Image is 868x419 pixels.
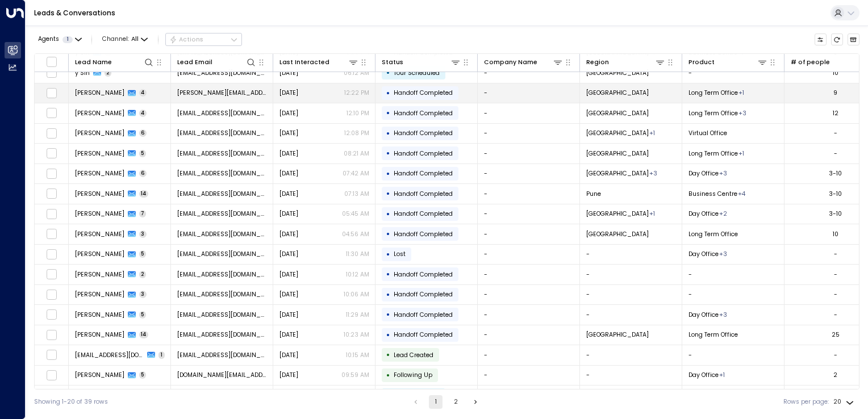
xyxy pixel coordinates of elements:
span: Handoff Completed [394,311,453,319]
span: Toggle select row [46,370,57,380]
span: Yuvraj Singh [75,129,124,137]
p: 10:23 AM [344,330,369,339]
p: 06:12 AM [344,69,369,77]
td: - [682,265,784,284]
span: Day Office [688,250,719,258]
div: 3-10 [829,169,842,178]
div: Newcastle [649,209,655,218]
span: 6 [139,170,147,177]
span: Mumbai [586,129,649,137]
span: Yesterday [279,109,298,118]
span: Manchester [586,169,649,178]
span: singh.yuvraj2006@gmail.com [177,209,267,218]
span: Business Centre [688,190,737,198]
span: Long Term Office [688,109,738,118]
span: Toggle select row [46,208,57,219]
span: Manchester [586,209,649,218]
button: Archived Leads [848,33,860,46]
span: Toggle select row [46,87,57,98]
span: 2 [139,271,147,278]
span: Yuvraj Singh [75,209,124,218]
button: page 1 [429,395,443,409]
div: Status [382,57,461,68]
td: - [682,285,784,305]
div: 3-10 [829,190,842,198]
span: 1 [158,351,165,359]
span: Day Office [688,169,719,178]
span: Sharvari Pabrekar [75,311,124,319]
span: Yesterday [279,311,298,319]
span: Daniela Guimarães [75,371,124,379]
span: Handoff Completed [394,89,453,97]
td: - [682,386,784,405]
div: Region [586,57,609,68]
button: Go to page 2 [449,395,462,409]
td: - [478,103,580,123]
span: arshiakhannnn2001@gmail.com [177,270,267,279]
td: - [478,325,580,345]
span: 7 [139,210,147,217]
td: - [478,63,580,83]
div: Last Interacted [279,57,359,68]
span: Toggle select row [46,350,57,361]
div: Status [382,57,403,68]
span: Toggle select row [46,269,57,280]
span: arshiakhannnn2001@gmail.com [177,250,267,258]
div: Meeting Room,Virtual Office,Workstation [738,109,746,118]
p: 10:12 AM [346,270,369,279]
td: - [478,184,580,204]
span: Day Office [688,209,719,218]
div: Product [688,57,715,68]
div: - [834,290,837,299]
p: 07:13 AM [344,190,369,198]
span: Yesterday [279,190,298,198]
span: 5 [139,311,147,319]
span: 4 [139,110,147,117]
span: Yesterday [279,209,298,218]
span: Yesterday [279,290,298,299]
span: arshiakhannnn2001@gmail.com [177,290,267,299]
span: 3 [139,291,147,298]
div: • [386,267,390,282]
span: Newcastle Upon Tyne [586,149,649,158]
div: Company Name [484,57,564,68]
span: sohamargal13@gmail.com [177,330,267,339]
div: Long Term Office,Meeting Room [719,209,727,218]
span: Yuvraj Singh [75,169,124,178]
span: quarantine@messaging.microsoft.com [177,351,267,359]
span: Yuvraj Singh [75,190,124,198]
div: Mumbai,Newcastle Upon Tyne,Pune [649,169,657,178]
span: Handoff Completed [394,209,453,218]
span: Long Term Office [688,230,738,238]
p: 04:56 AM [342,230,369,238]
td: - [478,245,580,265]
div: • [386,65,390,80]
span: Toggle select row [46,128,57,139]
span: 4 [139,89,147,97]
span: 5 [139,250,147,258]
nav: pagination navigation [408,395,483,409]
span: Newcastle [586,230,649,238]
span: Handoff Completed [394,290,453,299]
span: Yesterday [279,89,298,97]
td: - [478,164,580,184]
div: Company Name [484,57,537,68]
td: - [478,204,580,224]
span: 6 [139,129,147,137]
span: Singapore [586,89,649,97]
div: Lead Name [75,57,112,68]
td: - [478,345,580,365]
p: 11:30 AM [346,250,369,258]
button: Customize [815,33,827,46]
span: Toggle select all [46,56,57,67]
span: Toggle select row [46,168,57,179]
span: Handoff Completed [394,330,453,339]
td: - [478,366,580,386]
span: 14 [139,331,149,338]
span: Hong Kong [586,330,649,339]
button: Channel:All [99,33,151,45]
div: • [386,287,390,302]
span: Long Term Office [688,89,738,97]
p: 12:08 PM [344,129,369,137]
span: Arshia Khan [75,270,124,279]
